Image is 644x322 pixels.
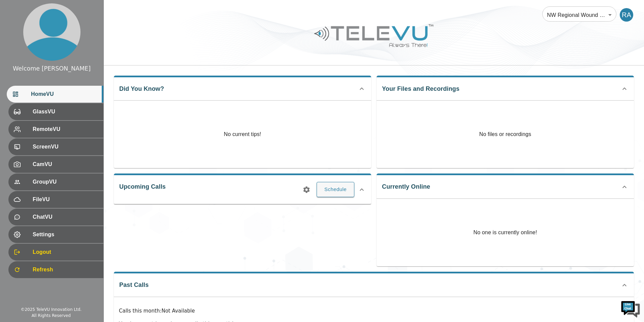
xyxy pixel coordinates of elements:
div: FileVU [8,191,103,208]
div: GroupVU [8,173,103,190]
div: Welcome [PERSON_NAME] [13,64,91,73]
img: Logo [313,22,434,50]
div: ChatVU [8,209,103,225]
button: Schedule [317,182,354,197]
span: CamVU [33,160,98,168]
div: Settings [8,226,103,243]
div: RA [620,8,633,22]
img: profile.png [23,3,80,61]
img: Chat Widget [620,298,641,319]
div: © 2025 TeleVU Innovation Ltd. [21,306,82,313]
span: ChatVU [33,213,98,221]
p: No files or recordings [377,101,634,168]
div: GlassVU [8,103,103,120]
span: FileVU [33,195,98,204]
div: All Rights Reserved [32,313,71,319]
span: RemoteVU [33,125,98,133]
div: HomeVU [7,86,103,103]
div: ScreenVU [8,138,103,155]
span: Logout [33,248,98,256]
span: ScreenVU [33,143,98,151]
span: Refresh [33,266,98,274]
div: RemoteVU [8,121,103,138]
div: Logout [8,244,103,261]
span: GlassVU [33,108,98,116]
div: NW Regional Wound Care [542,5,616,24]
p: Calls this month : Not Available [119,307,629,315]
span: HomeVU [31,90,98,98]
p: No current tips! [224,130,261,138]
div: Refresh [8,261,103,278]
p: No one is currently online! [473,199,537,266]
span: GroupVU [33,178,98,186]
div: CamVU [8,156,103,173]
span: Settings [33,231,98,239]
